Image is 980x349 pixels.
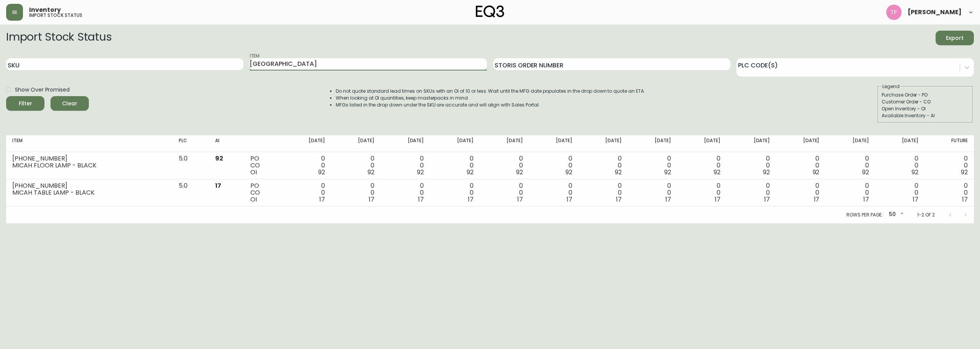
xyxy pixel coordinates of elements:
[863,195,869,204] span: 17
[173,179,209,206] td: 5.0
[476,5,504,18] img: logo
[12,155,167,162] div: [PHONE_NUMBER]
[6,31,111,45] h2: Import Stock Status
[12,189,167,196] div: MICAH TABLE LAMP - BLACK
[875,135,924,152] th: [DATE]
[6,135,173,152] th: Item
[336,102,645,108] li: MFGs listed in the drop down under the SKU are accurate and will align with Sales Portal.
[628,135,677,152] th: [DATE]
[714,168,720,177] span: 92
[585,182,622,203] div: 0 0
[882,92,969,98] div: Purchase Order - PO
[19,99,32,108] div: Filter
[250,182,276,203] div: PO CO
[961,168,968,177] span: 92
[683,182,720,203] div: 0 0
[468,195,474,204] span: 17
[733,182,770,203] div: 0 0
[931,155,968,176] div: 0 0
[367,168,374,177] span: 92
[917,211,935,218] p: 1-2 of 2
[250,168,257,177] span: OI
[942,33,968,43] span: Export
[15,86,70,94] span: Show Over Promised
[173,152,209,179] td: 5.0
[634,182,671,203] div: 0 0
[12,182,167,189] div: [PHONE_NUMBER]
[381,135,430,152] th: [DATE]
[418,195,424,204] span: 17
[764,195,770,204] span: 17
[336,95,645,102] li: When looking at OI quantities, keep masterpacks in mind.
[831,155,869,176] div: 0 0
[517,195,523,204] span: 17
[913,195,918,204] span: 17
[677,135,727,152] th: [DATE]
[846,211,883,218] p: Rows per page:
[436,155,473,176] div: 0 0
[634,155,671,176] div: 0 0
[664,168,671,177] span: 92
[485,182,523,203] div: 0 0
[782,182,819,203] div: 0 0
[813,168,820,177] span: 92
[881,182,918,203] div: 0 0
[516,168,523,177] span: 92
[209,135,244,152] th: AI
[665,195,671,204] span: 17
[814,195,820,204] span: 17
[535,182,572,203] div: 0 0
[585,155,622,176] div: 0 0
[336,88,645,95] li: Do not quote standard lead times on SKUs with an OI of 10 or less. Wait until the MFG date popula...
[369,195,374,204] span: 17
[417,168,424,177] span: 92
[886,208,905,221] div: 50
[882,98,969,105] div: Customer Order - CO
[831,182,869,203] div: 0 0
[430,135,479,152] th: [DATE]
[387,182,424,203] div: 0 0
[288,182,325,203] div: 0 0
[882,105,969,112] div: Open Inventory - OI
[529,135,578,152] th: [DATE]
[776,135,825,152] th: [DATE]
[886,5,902,20] img: 509424b058aae2bad57fee408324c33f
[962,195,968,204] span: 17
[535,155,572,176] div: 0 0
[936,31,974,45] button: Export
[337,182,374,203] div: 0 0
[319,195,325,204] span: 17
[337,155,374,176] div: 0 0
[924,135,974,152] th: Future
[567,195,572,204] span: 17
[29,7,61,13] span: Inventory
[733,155,770,176] div: 0 0
[250,195,257,204] span: OI
[318,168,325,177] span: 92
[29,13,82,18] h5: import stock status
[931,182,968,203] div: 0 0
[387,155,424,176] div: 0 0
[479,135,529,152] th: [DATE]
[565,168,572,177] span: 92
[881,155,918,176] div: 0 0
[763,168,770,177] span: 92
[908,9,962,15] span: [PERSON_NAME]
[436,182,473,203] div: 0 0
[578,135,628,152] th: [DATE]
[282,135,331,152] th: [DATE]
[485,155,523,176] div: 0 0
[467,168,474,177] span: 92
[727,135,776,152] th: [DATE]
[57,99,83,108] span: Clear
[615,168,622,177] span: 92
[215,154,223,163] span: 92
[51,96,89,111] button: Clear
[911,168,918,177] span: 92
[882,112,969,119] div: Available Inventory - AI
[616,195,622,204] span: 17
[215,181,221,190] span: 17
[683,155,720,176] div: 0 0
[12,162,167,169] div: MICAH FLOOR LAMP - BLACK
[782,155,819,176] div: 0 0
